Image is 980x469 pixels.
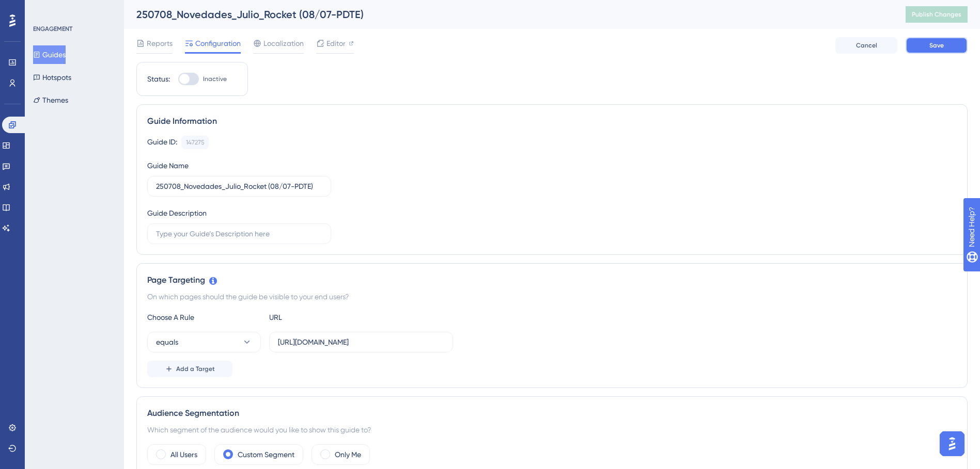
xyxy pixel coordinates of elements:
div: URL [269,311,383,324]
button: Guides [33,45,66,64]
span: Need Help? [24,3,65,15]
span: Reports [147,37,173,50]
button: Cancel [835,37,897,54]
div: ENGAGEMENT [33,25,72,33]
span: Editor [326,37,346,50]
button: Publish Changes [906,6,968,23]
label: Only Me [335,448,361,461]
div: Status: [147,73,170,85]
span: Publish Changes [912,10,961,19]
div: Guide ID: [147,136,177,149]
span: Inactive [203,75,227,83]
span: Add a Target [176,365,215,373]
div: Guide Description [147,207,207,219]
div: 250708_Novedades_Julio_Rocket (08/07-PDTE) [136,7,880,22]
label: Custom Segment [238,448,294,461]
div: Audience Segmentation [147,407,957,419]
input: Type your Guide’s Description here [156,228,322,239]
label: All Users [170,448,197,461]
button: Themes [33,91,68,109]
button: equals [147,332,261,352]
span: equals [156,336,178,348]
div: Guide Information [147,115,957,127]
button: Save [906,37,968,54]
input: yourwebsite.com/path [278,336,444,348]
button: Hotspots [33,68,71,87]
div: Page Targeting [147,274,957,286]
div: 147275 [186,138,204,147]
input: Type your Guide’s Name here [156,181,322,192]
iframe: UserGuiding AI Assistant Launcher [937,428,968,459]
span: Localization [263,37,304,50]
span: Save [929,41,944,50]
div: On which pages should the guide be visible to your end users? [147,290,957,303]
span: Cancel [856,41,877,50]
div: Which segment of the audience would you like to show this guide to? [147,424,957,436]
span: Configuration [195,37,241,50]
div: Choose A Rule [147,311,261,324]
div: Guide Name [147,159,189,172]
button: Add a Target [147,361,232,377]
